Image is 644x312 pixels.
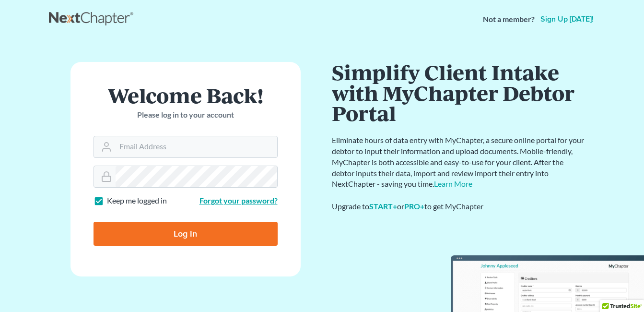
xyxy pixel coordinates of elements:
[199,196,278,205] a: Forgot your password?
[116,136,277,157] input: Email Address
[107,195,167,206] label: Keep me logged in
[404,202,424,211] a: PRO+
[94,85,278,106] h1: Welcome Back!
[369,202,397,211] a: START+
[483,14,535,25] strong: Not a member?
[94,109,278,120] p: Please log in to your account
[94,222,278,246] input: Log In
[332,201,586,212] div: Upgrade to or to get MyChapter
[539,15,596,23] a: Sign up [DATE]!
[332,62,586,123] h1: Simplify Client Intake with MyChapter Debtor Portal
[332,135,586,190] p: Eliminate hours of data entry with MyChapter, a secure online portal for your debtor to input the...
[434,179,472,188] a: Learn More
